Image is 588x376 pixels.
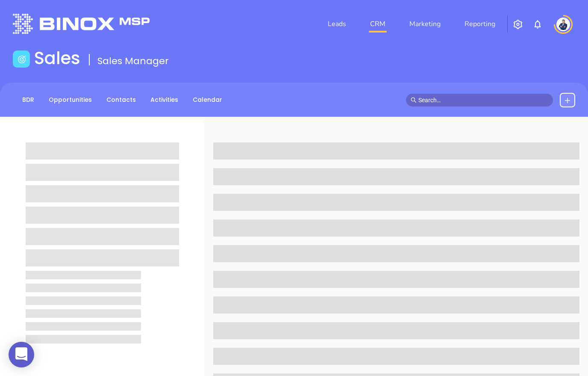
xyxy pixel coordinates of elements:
a: CRM [367,15,389,33]
a: Activities [145,93,183,107]
span: search [411,97,417,103]
a: Leads [324,15,350,33]
a: Marketing [406,15,444,33]
a: BDR [17,93,39,107]
a: Contacts [101,93,141,107]
img: iconSetting [513,19,523,30]
img: iconNotification [532,19,543,30]
img: logo [13,14,150,34]
a: Calendar [188,93,227,107]
a: Opportunities [44,93,97,107]
img: user [556,18,570,31]
span: Sales Manager [97,54,169,68]
h1: Sales [34,48,80,68]
a: Reporting [461,15,499,33]
input: Search… [418,95,548,105]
